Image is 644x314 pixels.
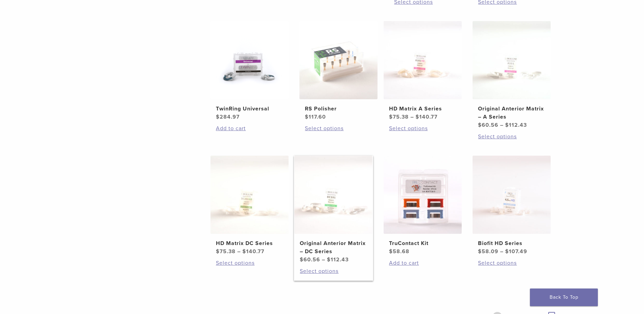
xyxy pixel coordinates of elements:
[300,256,303,263] span: $
[478,248,498,255] bdi: 58.09
[216,248,220,255] span: $
[216,259,283,267] a: Select options for “HD Matrix DC Series”
[216,114,220,120] span: $
[500,248,503,255] span: –
[505,122,527,128] bdi: 112.43
[216,105,283,113] h2: TwinRing Universal
[416,114,438,120] bdi: 140.77
[478,122,482,128] span: $
[305,114,326,120] bdi: 117.60
[300,239,367,256] h2: Original Anterior Matrix – DC Series
[389,124,456,133] a: Select options for “HD Matrix A Series”
[472,21,551,129] a: Original Anterior Matrix - A SeriesOriginal Anterior Matrix – A Series
[216,239,283,247] h2: HD Matrix DC Series
[237,248,241,255] span: –
[300,267,367,275] a: Select options for “Original Anterior Matrix - DC Series”
[384,21,462,99] img: HD Matrix A Series
[389,259,456,267] a: Add to cart: “TruContact Kit”
[389,248,409,255] bdi: 58.68
[210,21,289,99] img: TwinRing Universal
[410,114,414,120] span: –
[473,21,551,99] img: Original Anterior Matrix - A Series
[500,122,503,128] span: –
[242,248,264,255] bdi: 140.77
[210,156,289,256] a: HD Matrix DC SeriesHD Matrix DC Series
[472,156,551,256] a: Biofit HD SeriesBiofit HD Series
[389,114,393,120] span: $
[389,248,393,255] span: $
[327,256,331,263] span: $
[478,259,545,267] a: Select options for “Biofit HD Series”
[505,248,509,255] span: $
[384,156,462,234] img: TruContact Kit
[299,21,378,121] a: RS PolisherRS Polisher $117.60
[300,256,320,263] bdi: 60.56
[294,156,373,264] a: Original Anterior Matrix - DC SeriesOriginal Anterior Matrix – DC Series
[305,105,372,113] h2: RS Polisher
[389,105,456,113] h2: HD Matrix A Series
[478,122,498,128] bdi: 60.56
[216,248,236,255] bdi: 75.38
[478,239,545,247] h2: Biofit HD Series
[305,114,309,120] span: $
[242,248,246,255] span: $
[530,289,598,306] a: Back To Top
[416,114,419,120] span: $
[305,124,372,133] a: Select options for “RS Polisher”
[383,156,462,256] a: TruContact KitTruContact Kit $58.68
[478,248,482,255] span: $
[383,21,462,121] a: HD Matrix A SeriesHD Matrix A Series
[210,156,289,234] img: HD Matrix DC Series
[299,21,378,99] img: RS Polisher
[327,256,349,263] bdi: 112.43
[478,105,545,121] h2: Original Anterior Matrix – A Series
[216,124,283,133] a: Add to cart: “TwinRing Universal”
[216,114,240,120] bdi: 284.97
[505,122,509,128] span: $
[322,256,325,263] span: –
[389,114,409,120] bdi: 75.38
[478,133,545,141] a: Select options for “Original Anterior Matrix - A Series”
[505,248,527,255] bdi: 107.49
[473,156,551,234] img: Biofit HD Series
[294,156,372,234] img: Original Anterior Matrix - DC Series
[389,239,456,247] h2: TruContact Kit
[210,21,289,121] a: TwinRing UniversalTwinRing Universal $284.97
